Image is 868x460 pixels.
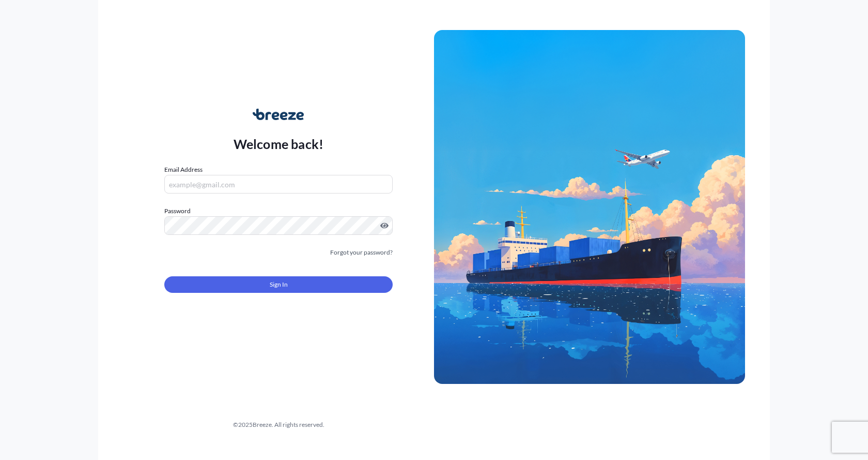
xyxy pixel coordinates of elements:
[164,175,393,194] input: example@gmail.com
[164,206,393,216] label: Password
[380,221,389,230] button: Show password
[434,30,745,384] img: Ship illustration
[330,247,393,258] a: Forgot your password?
[164,276,393,293] button: Sign In
[164,165,203,175] label: Email Address
[270,279,288,290] span: Sign In
[123,420,434,430] div: © 2025 Breeze. All rights reserved.
[234,136,324,152] p: Welcome back!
